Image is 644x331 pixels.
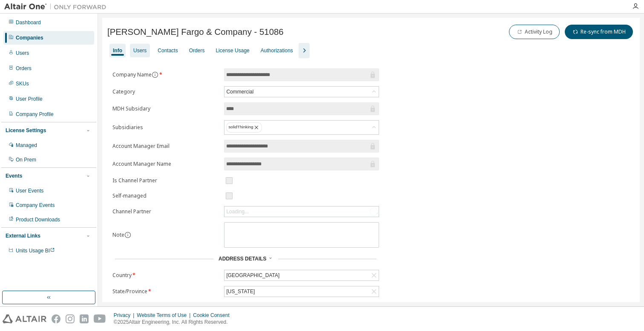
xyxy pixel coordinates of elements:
div: Loading... [226,208,249,215]
div: Contacts [158,47,178,54]
label: Country [112,272,219,279]
div: External Links [6,232,40,239]
label: Channel Partner [112,208,219,215]
img: facebook.svg [52,314,60,323]
div: Orders [189,47,205,54]
div: solidThinking [226,122,262,133]
label: Note [112,231,124,238]
img: instagram.svg [66,314,75,323]
div: License Usage [216,47,249,54]
div: SKUs [16,80,29,87]
img: linkedin.svg [80,314,89,323]
div: [US_STATE] [224,286,379,297]
div: [US_STATE] [225,287,256,296]
div: Commercial [225,87,255,96]
div: Authorizations [261,47,293,54]
div: User Events [16,187,43,194]
label: Account Manager Email [112,143,219,150]
label: Category [112,88,219,95]
div: User Profile [16,96,43,102]
div: Company Events [16,202,55,209]
div: Events [6,173,22,179]
div: Managed [16,142,37,149]
span: [PERSON_NAME] Fargo & Company - 51086 [107,27,284,37]
div: On Prem [16,156,36,163]
img: Altair One [4,3,111,11]
img: altair_logo.svg [3,314,46,323]
div: Info [113,47,122,54]
div: Users [133,47,147,54]
div: License Settings [6,127,46,134]
span: Units Usage BI [16,248,55,254]
div: Users [16,50,29,57]
div: Product Downloads [16,216,60,223]
button: Re-sync from MDH [565,25,633,39]
p: © 2025 Altair Engineering, Inc. All Rights Reserved. [114,319,235,326]
button: information [152,71,158,78]
div: Company Profile [16,111,54,118]
div: Companies [16,34,43,41]
div: [GEOGRAPHIC_DATA] [224,270,379,280]
div: Commercial [224,87,379,97]
label: State/Province [112,288,219,295]
div: Orders [16,65,32,72]
div: Privacy [114,312,137,319]
button: information [124,232,131,238]
button: Activity Log [509,25,560,39]
label: Subsidiaries [112,124,219,131]
div: Cookie Consent [193,312,234,319]
div: solidThinking [224,121,379,134]
label: Account Manager Name [112,161,219,167]
span: Address Details [218,256,266,262]
label: Self-managed [112,192,219,199]
div: Loading... [224,207,379,217]
label: MDH Subsidary [112,105,219,112]
div: Website Terms of Use [137,312,193,319]
div: Dashboard [16,19,41,26]
label: Is Channel Partner [112,177,219,184]
label: Company Name [112,71,219,78]
div: [GEOGRAPHIC_DATA] [225,271,281,280]
img: youtube.svg [94,314,106,323]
